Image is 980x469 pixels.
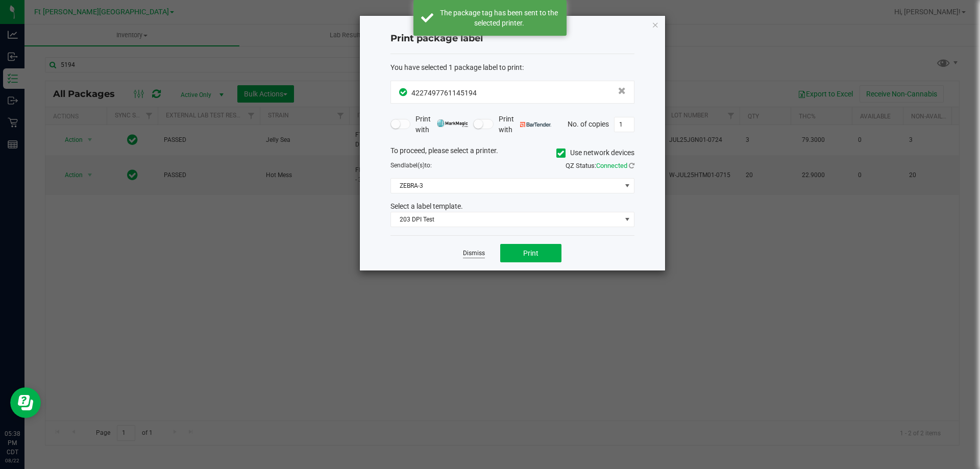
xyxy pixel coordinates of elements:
span: ZEBRA-3 [391,179,621,193]
div: The package tag has been sent to the selected printer. [439,8,559,28]
span: label(s) [404,162,425,169]
label: Use network devices [556,147,634,158]
span: No. of copies [568,119,609,128]
div: : [390,62,634,73]
span: In Sync [399,87,409,97]
span: Print with [415,114,468,135]
img: mark_magic_cybra.png [437,119,468,127]
img: bartender.png [520,122,551,127]
a: Dismiss [463,249,485,258]
span: Print with [499,114,551,135]
span: 203 DPI Test [391,212,621,227]
div: Select a label template. [383,201,642,212]
span: Connected [596,162,627,169]
span: You have selected 1 package label to print [390,63,522,71]
div: To proceed, please select a printer. [383,145,642,161]
span: Send to: [390,162,432,169]
button: Print [500,244,561,262]
iframe: Resource center [10,387,41,418]
span: 4227497761145194 [411,89,477,97]
span: QZ Status: [566,162,634,169]
span: Print [523,249,538,257]
h4: Print package label [390,32,634,45]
